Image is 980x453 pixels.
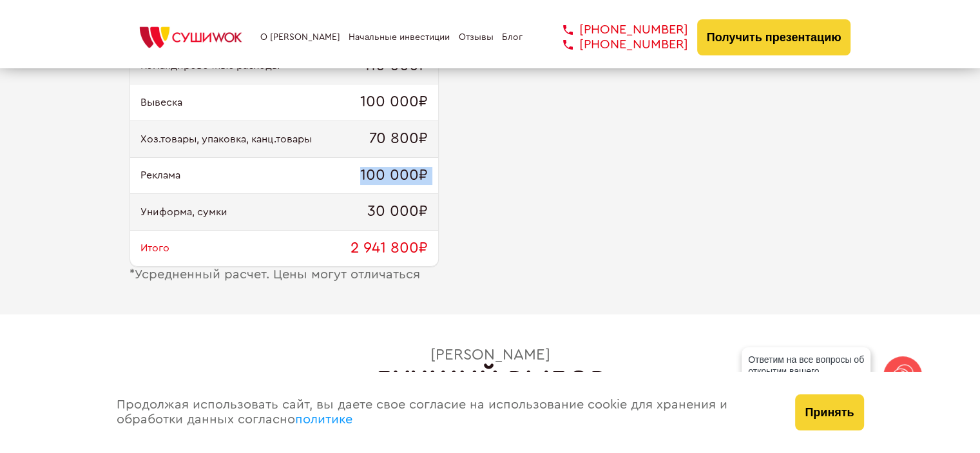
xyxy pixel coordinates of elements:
span: Реклама [140,169,180,181]
a: О [PERSON_NAME] [260,32,340,43]
a: Отзывы [459,32,494,43]
div: Ответим на все вопросы об открытии вашего [PERSON_NAME]! [742,347,870,395]
a: Блог [502,32,523,43]
div: Продолжая использовать сайт, вы даете свое согласие на использование cookie для хранения и обрабо... [104,372,783,453]
span: 100 000₽ [360,167,428,185]
button: Получить презентацию [697,19,851,55]
span: 70 800₽ [369,130,428,148]
span: Итого [140,242,169,254]
a: [PHONE_NUMBER] [544,23,688,37]
span: 100 000₽ [360,93,428,111]
span: Хоз.товары, упаковка, канц.товары [140,133,312,145]
a: [PHONE_NUMBER] [544,37,688,52]
button: Принять [795,394,863,430]
img: СУШИWOK [130,23,252,52]
span: Вывеска [140,97,182,108]
div: Усредненный расчет. Цены могут отличаться [130,267,439,282]
span: 2 941 800₽ [351,240,428,258]
a: Начальные инвестиции [349,32,450,43]
span: Униформа, сумки [140,206,227,218]
span: 30 000₽ [367,203,428,221]
a: политике [295,413,352,426]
